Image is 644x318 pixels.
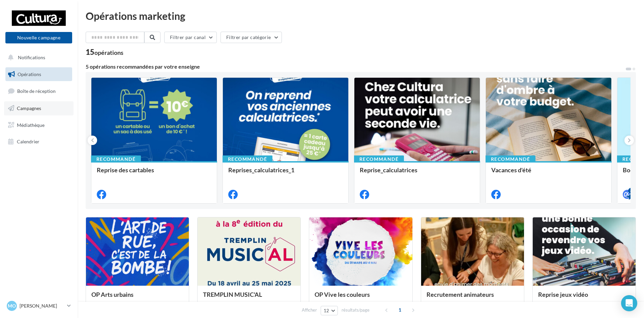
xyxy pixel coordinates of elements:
button: Filtrer par canal [164,32,217,43]
span: Notifications [18,55,45,60]
div: OP Vive les couleurs [315,291,407,305]
span: Mo [8,303,16,309]
div: Reprises_calculatrices_1 [228,167,343,180]
button: Nouvelle campagne [5,32,72,43]
div: 5 opérations recommandées par votre enseigne [86,64,625,69]
button: 12 [321,306,338,315]
span: 12 [324,308,329,313]
div: TREMPLIN MUSIC'AL [203,291,295,305]
div: Vacances d'été [491,167,606,180]
div: Recommandé [91,155,141,163]
span: Opérations [18,71,41,77]
div: Reprise des cartables [97,167,211,180]
span: Campagnes [17,105,41,111]
span: 1 [394,305,405,315]
button: Filtrer par catégorie [221,32,282,43]
div: 4 [628,188,634,194]
div: OP Arts urbains [91,291,183,305]
div: Recommandé [486,155,535,163]
span: Afficher [302,307,317,313]
div: 15 [86,48,123,56]
a: Opérations [4,67,74,81]
a: Médiathèque [4,118,74,132]
a: Mo [PERSON_NAME] [5,299,72,312]
span: Médiathèque [17,122,45,128]
span: Calendrier [17,139,39,144]
div: Recommandé [354,155,404,163]
div: Recommandé [223,155,272,163]
div: Reprise jeux vidéo [538,291,630,305]
button: Notifications [4,50,71,65]
div: Recrutement animateurs [427,291,519,305]
p: [PERSON_NAME] [20,303,64,309]
div: opérations [94,49,123,56]
div: Open Intercom Messenger [621,295,637,311]
span: Boîte de réception [17,88,56,94]
a: Campagnes [4,101,74,115]
div: Reprise_calculatrices [360,167,474,180]
a: Calendrier [4,135,74,149]
a: Boîte de réception [4,84,74,98]
span: résultats/page [342,307,370,313]
div: Opérations marketing [86,11,636,21]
